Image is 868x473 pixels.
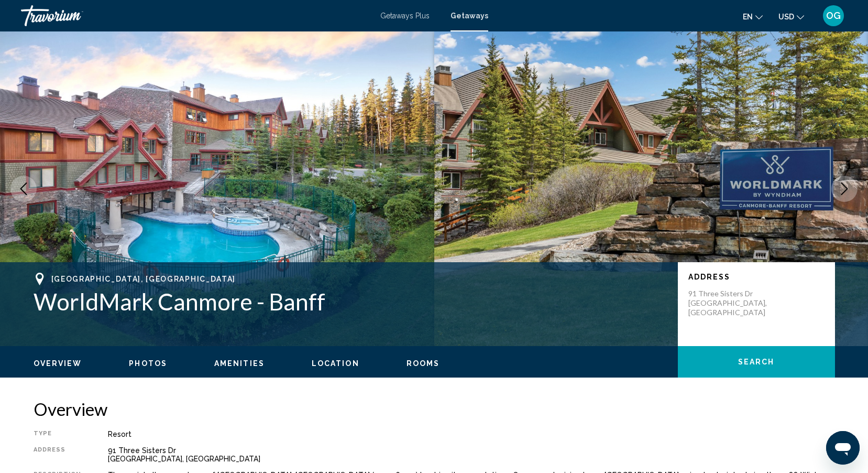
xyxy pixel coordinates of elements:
[826,10,841,21] span: OG
[51,275,236,283] span: [GEOGRAPHIC_DATA], [GEOGRAPHIC_DATA]
[380,12,430,20] a: Getaways Plus
[34,399,835,420] h2: Overview
[312,359,359,368] span: Location
[34,446,82,463] div: Address
[312,359,359,368] button: Location
[743,9,763,24] button: Change language
[743,13,753,21] span: en
[688,289,772,317] p: 91 Three Sisters Dr [GEOGRAPHIC_DATA], [GEOGRAPHIC_DATA]
[34,430,82,438] div: Type
[688,273,825,281] p: Address
[778,13,794,21] span: USD
[108,430,835,438] div: Resort
[129,359,167,368] span: Photos
[34,288,667,315] h1: WorldMark Canmore - Banff
[34,359,82,368] button: Overview
[778,9,804,24] button: Change currency
[406,359,440,368] span: Rooms
[820,5,847,27] button: User Menu
[214,359,265,368] button: Amenities
[108,446,835,463] div: 91 Three Sisters Dr [GEOGRAPHIC_DATA], [GEOGRAPHIC_DATA]
[738,358,775,367] span: Search
[21,5,370,26] a: Travorium
[34,359,82,368] span: Overview
[678,346,835,378] button: Search
[406,359,440,368] button: Rooms
[10,176,37,202] button: Previous image
[831,176,858,202] button: Next image
[451,12,488,20] a: Getaways
[129,359,167,368] button: Photos
[214,359,265,368] span: Amenities
[826,431,860,465] iframe: Button to launch messaging window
